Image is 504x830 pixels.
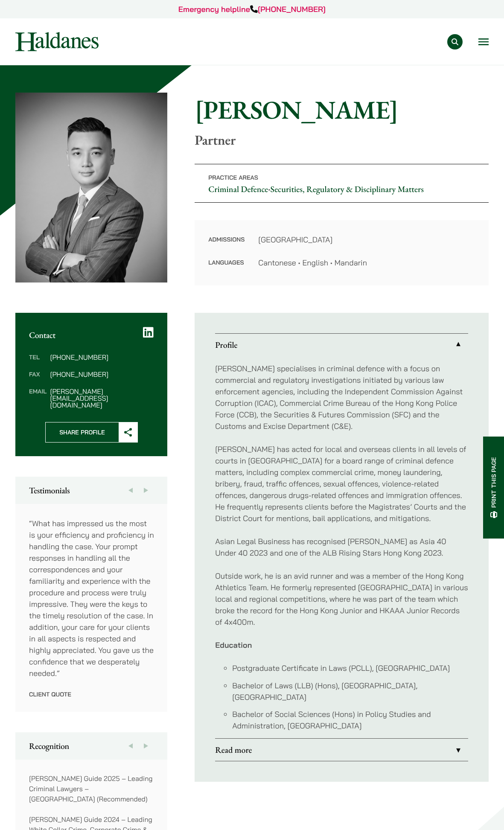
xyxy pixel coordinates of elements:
[29,485,154,495] h2: Testimonials
[215,443,468,524] p: [PERSON_NAME] has acted for local and overseas clients in all levels of courts in [GEOGRAPHIC_DAT...
[195,132,489,148] p: Partner
[232,680,468,703] li: Bachelor of Laws (LLB) (Hons), [GEOGRAPHIC_DATA], [GEOGRAPHIC_DATA]
[447,34,463,50] button: Search
[478,38,489,45] button: Open menu
[138,732,154,760] button: Next
[215,334,468,356] a: Profile
[50,388,154,408] dd: [PERSON_NAME][EMAIL_ADDRESS][DOMAIN_NAME]
[29,371,47,388] dt: Fax
[195,164,489,203] p: •
[232,662,468,674] li: Postgraduate Certificate in Laws (PCLL), [GEOGRAPHIC_DATA]
[123,732,138,760] button: Previous
[29,388,47,408] dt: Email
[29,773,154,804] p: [PERSON_NAME] Guide 2025 – Leading Criminal Lawyers – [GEOGRAPHIC_DATA] (Recommended)
[143,326,154,338] a: LinkedIn
[215,536,468,559] p: Asian Legal Business has recognised [PERSON_NAME] as Asia 40 Under 40 2023 and one of the ALB Ris...
[29,354,47,371] dt: Tel
[46,422,119,442] span: Share Profile
[29,741,154,751] h2: Recognition
[208,174,258,181] span: Practice Areas
[215,739,468,761] a: Read more
[138,477,154,504] button: Next
[178,4,326,14] a: Emergency helpline[PHONE_NUMBER]
[45,422,138,443] button: Share Profile
[29,690,154,698] p: Client Quote
[208,234,245,257] dt: Admissions
[29,518,154,679] p: “What has impressed us the most is your efficiency and proficiency in handling the case. Your pro...
[215,363,468,432] p: [PERSON_NAME] specialises in criminal defence with a focus on commercial and regulatory investiga...
[123,477,138,504] button: Previous
[15,32,99,51] img: Logo of Haldanes
[29,330,154,340] h2: Contact
[50,354,154,361] dd: [PHONE_NUMBER]
[215,570,468,628] p: Outside work, he is an avid runner and was a member of the Hong Kong Athletics Team. He formerly ...
[50,371,154,378] dd: [PHONE_NUMBER]
[258,234,475,245] dd: [GEOGRAPHIC_DATA]
[208,183,268,195] a: Criminal Defence
[215,356,468,738] div: Profile
[258,257,475,268] dd: Cantonese • English • Mandarin
[195,94,489,125] h1: [PERSON_NAME]
[271,183,424,195] a: Securities, Regulatory & Disciplinary Matters
[208,257,245,268] dt: Languages
[232,708,468,731] li: Bachelor of Social Sciences (Hons) in Policy Studies and Administration, [GEOGRAPHIC_DATA]
[215,640,252,650] strong: Education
